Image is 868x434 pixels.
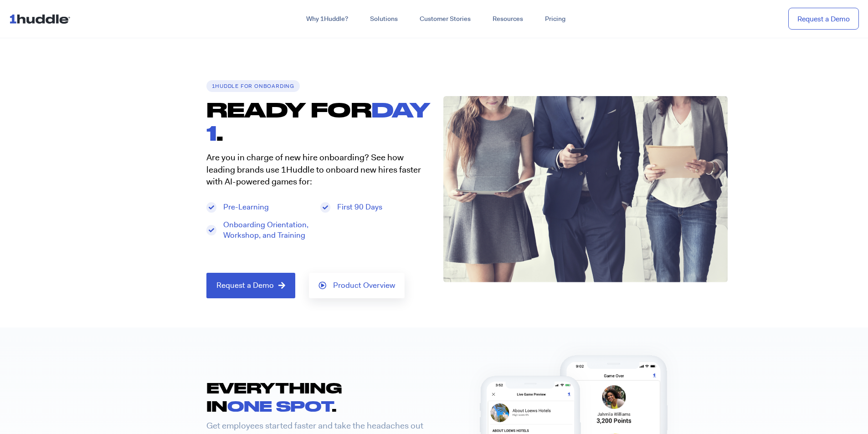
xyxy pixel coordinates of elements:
[216,281,274,290] span: Request a Demo
[206,98,434,145] h1: READY FOR .
[295,11,359,27] a: Why 1Huddle?
[409,11,482,27] a: Customer Stories
[9,10,74,27] img: ...
[359,11,409,27] a: Solutions
[788,8,859,30] a: Request a Demo
[482,11,534,27] a: Resources
[309,273,405,298] a: Product Overview
[221,202,269,213] span: Pre-Learning
[221,220,311,241] span: Onboarding Orientation, Workshop, and Training
[206,273,295,298] a: Request a Demo
[333,281,395,290] span: Product Overview
[206,378,411,415] h2: EVERYTHING IN .
[534,11,576,27] a: Pricing
[206,97,430,145] span: DAY 1
[206,80,300,92] h6: 1Huddle for ONBOARDING
[227,397,332,414] span: ONE SPOT
[206,152,425,188] p: Are you in charge of new hire onboarding? See how leading brands use 1Huddle to onboard new hires...
[335,202,382,213] span: First 90 Days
